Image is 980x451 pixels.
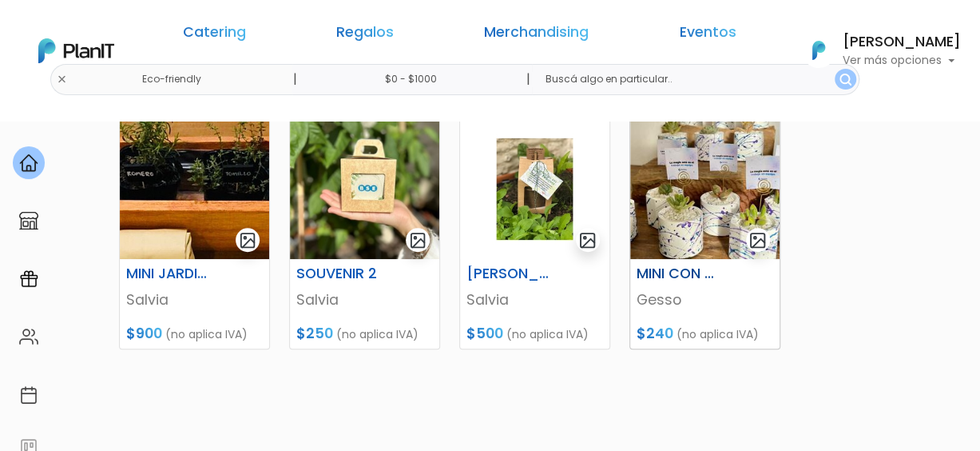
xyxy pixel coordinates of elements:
[679,26,736,45] a: Eventos
[630,118,780,259] img: thumb_WhatsApp_Image_2024-02-29_at_09.13.57.jpeg
[466,324,503,343] span: $500
[19,327,38,346] img: people-662611757002400ad9ed0e3c099ab2801c6687ba6c219adb57efc949bc21e19d.svg
[457,265,561,282] h6: [PERSON_NAME] INDIVIDUAL 2
[526,70,530,89] p: |
[843,55,961,66] p: Ver más opciones
[19,154,38,173] img: home-e721727adea9d79c4d83392d1f703f7f8bce08238fde08b1acbfd93340b81755.svg
[120,118,269,259] img: thumb_WhatsApp_Image_2021-11-04_at_12.21.50portada.jpeg
[126,324,162,343] span: $900
[287,265,391,282] h6: SOUVENIR 2
[629,118,780,349] a: gallery-light MINI CON SUCULENTAS Gesso $240 (no aplica IVA)
[119,118,270,349] a: gallery-light MINI JARDINERA Salvia $900 (no aplica IVA)
[183,26,246,45] a: Catering
[748,231,767,249] img: gallery-light
[126,289,263,310] p: Salvia
[38,38,114,63] img: PlanIt Logo
[292,70,296,89] p: |
[637,289,773,310] p: Gesso
[289,118,440,349] a: gallery-light SOUVENIR 2 Salvia $250 (no aplica IVA)
[239,231,257,249] img: gallery-light
[460,118,609,259] img: thumb_thumb_SALVIA.jpg
[117,265,220,282] h6: MINI JARDINERA
[336,26,394,45] a: Regalos
[676,326,759,342] span: (no aplica IVA)
[484,26,589,45] a: Merchandising
[19,385,38,405] img: calendar-87d922413cdce8b2cf7b7f5f62616a5cf9e4887200fb71536465627b3292af00.svg
[82,15,230,46] div: ¿Necesitás ayuda?
[839,74,851,86] img: search_button-432b6d5273f82d61273b3651a40e1bd1b912527efae98b1b7a1b2c0702e16a8d.svg
[296,289,433,310] p: Salvia
[466,289,603,310] p: Salvia
[296,324,333,343] span: $250
[532,64,859,95] input: Buscá algo en particular..
[843,35,961,50] h6: [PERSON_NAME]
[165,326,248,342] span: (no aplica IVA)
[336,326,419,342] span: (no aplica IVA)
[19,269,38,289] img: campaigns-02234683943229c281be62815700db0a1741e53638e28bf9629b52c665b00959.svg
[792,30,961,71] button: PlanIt Logo [PERSON_NAME] Ver más opciones
[459,118,610,349] a: gallery-light [PERSON_NAME] INDIVIDUAL 2 Salvia $500 (no aplica IVA)
[506,326,589,342] span: (no aplica IVA)
[637,324,673,343] span: $240
[409,231,427,249] img: gallery-light
[627,265,731,282] h6: MINI CON SUCULENTAS
[578,231,597,249] img: gallery-light
[290,118,439,259] img: thumb_WhatsApp_Image_2023-05-24_at_16.02.33.jpeg
[19,211,38,230] img: marketplace-4ceaa7011d94191e9ded77b95e3339b90024bf715f7c57f8cf31f2d8c509eaba.svg
[57,74,67,85] img: close-6986928ebcb1d6c9903e3b54e860dbc4d054630f23adef3a32610726dff6a82b.svg
[801,33,836,68] img: PlanIt Logo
